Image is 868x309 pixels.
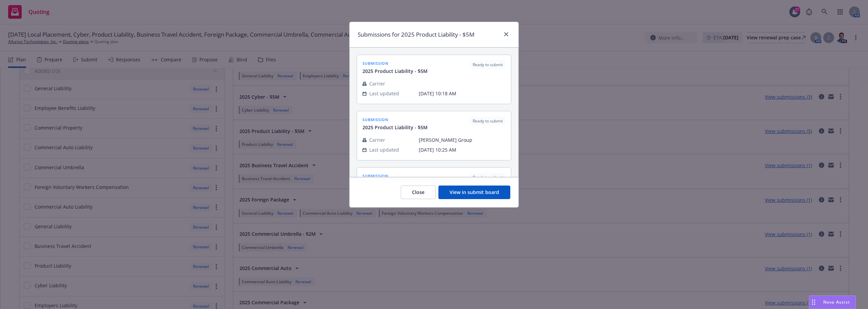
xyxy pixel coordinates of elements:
span: Carrier [369,136,385,143]
span: Carrier [369,80,385,87]
span: submission [362,173,428,179]
a: close [502,30,510,38]
span: [DATE] 10:25 AM [419,146,506,153]
span: submission [362,60,428,66]
span: Nova Assist [823,299,850,305]
span: [PERSON_NAME] Group [419,136,506,143]
span: Last updated [369,90,399,97]
span: Last updated [369,146,399,153]
span: Ready to submit [473,118,503,124]
button: View in submit board [438,186,510,199]
button: Close [401,186,436,199]
span: 2025 Product Liability - $5M [362,124,428,131]
span: 2025 Product Liability - $5M [362,67,428,75]
span: submission [362,117,428,122]
button: Nova Assist [809,295,856,309]
h1: Submissions for 2025 Product Liability - $5M [358,30,474,39]
span: Ready to submit [473,174,503,180]
span: [DATE] 10:18 AM [419,90,506,97]
div: Drag to move [809,296,818,309]
span: Ready to submit [473,62,503,68]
